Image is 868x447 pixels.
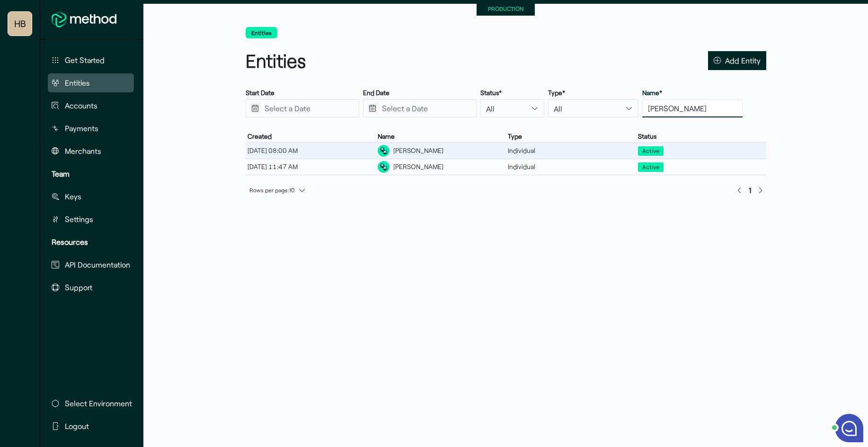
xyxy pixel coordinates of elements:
button: Keys [48,187,134,206]
label: Status* [480,89,502,97]
span: Keys [65,191,81,202]
div: Bank [378,161,390,173]
span: Add Entity [725,54,761,67]
div: [PERSON_NAME] [393,162,443,172]
label: Start Date [246,89,275,97]
button: Page 1 of 1 [745,183,755,198]
img: MethodFi Logo [52,11,116,27]
div: Individual [506,144,636,157]
span: HB [14,14,26,33]
label: Type* [548,89,565,97]
strong: Resources [52,237,88,246]
span: Get Started [65,54,105,66]
nav: breadcrumb [246,27,766,40]
h1: Entities [246,48,502,74]
span: Resources [52,236,88,248]
span: Active [638,162,664,172]
strong: Team [52,169,70,178]
label: Name* [642,89,662,97]
span: Active [642,163,659,171]
label: End Date [363,89,390,97]
button: Add Entity [708,51,766,70]
button: Highway Benefits [8,12,32,36]
span: Status [638,132,656,141]
button: Previous page [734,185,745,196]
button: Payments [48,119,134,138]
button: Settings [48,210,134,229]
button: Entities [48,73,134,92]
button: Entities [246,27,277,38]
span: Team [52,168,70,179]
span: Support [65,282,92,293]
button: Support [48,278,134,297]
div: [DATE] 08:00 AM [246,144,376,157]
span: Active [642,147,659,155]
button: Logout [48,417,136,436]
button: Next page [755,185,766,196]
button: Merchants [48,142,134,161]
span: Accounts [65,100,97,111]
div: Bank [378,145,390,157]
input: Kevin Doyle [642,99,743,117]
input: Press the down key to open a popover containing a calendar. [246,99,359,117]
span: Select Environment [65,398,132,409]
span: Logout [65,420,89,432]
span: 1 [749,184,751,197]
button: Rows per page:10 [246,185,310,196]
small: PRODUCTION [488,5,523,12]
span: Entities [65,77,90,89]
tr: [DATE] 08:00 AM[PERSON_NAME]IndividualActive [246,143,766,159]
span: Name [378,132,395,141]
span: Active [638,146,664,156]
div: Individual [506,161,636,173]
input: Press the down key to open a popover containing a calendar. [363,99,477,117]
span: Merchants [65,145,101,157]
span: Settings [65,214,93,225]
span: Type [508,132,522,141]
span: API Documentation [65,259,130,270]
span: Rows per page : 10 [249,184,294,197]
button: Get Started [48,51,134,70]
tr: [DATE] 11:47 AM[PERSON_NAME]IndividualActive [246,159,766,175]
button: Select Environment [48,394,136,413]
span: Payments [65,123,98,134]
button: Accounts [48,96,134,115]
button: API Documentation [48,255,134,274]
div: [PERSON_NAME] [393,146,443,156]
span: Created [248,132,272,141]
div: [DATE] 11:47 AM [246,161,376,173]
